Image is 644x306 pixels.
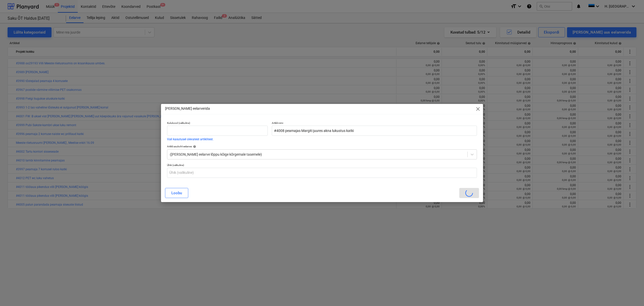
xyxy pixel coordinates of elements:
button: Loobu [165,188,188,198]
span: help [192,145,196,148]
p: Artikli nimi [272,121,477,126]
div: Loobu [171,190,182,196]
p: [PERSON_NAME] eelarverida [165,106,210,111]
div: Artikli asukoht eelarves [167,145,477,148]
p: Ühik (valikuline) [167,163,477,168]
p: Kulukood (valikuline) [167,121,268,126]
button: Vali kasutusel olevatest artiklitest. [167,138,213,141]
span: close [475,106,481,112]
input: Ühik (valikuline) [167,168,477,178]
